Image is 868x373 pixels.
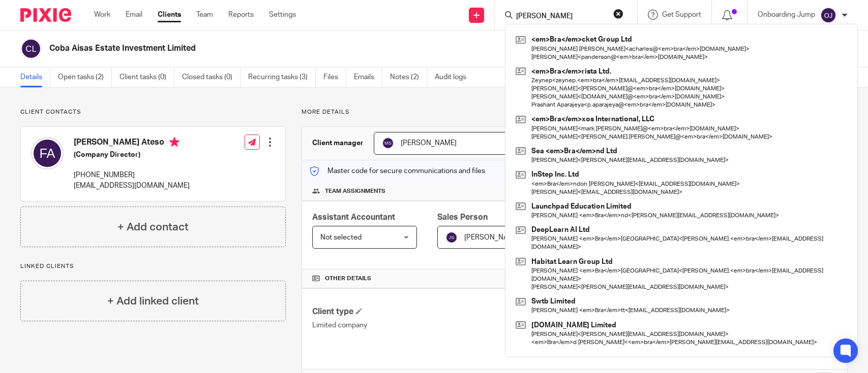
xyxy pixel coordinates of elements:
[312,307,575,317] h4: Client type
[312,213,395,221] span: Assistant Accountant
[325,187,385,195] span: Team assignments
[31,137,64,169] img: svg%3E
[390,67,427,87] a: Notes (2)
[74,170,190,180] p: [PHONE_NUMBER]
[58,67,112,87] a: Open tasks (2)
[74,181,190,191] p: [EMAIL_ADDRESS][DOMAIN_NAME]
[182,67,241,87] a: Closed tasks (0)
[382,137,394,149] img: svg%3E
[662,11,701,18] span: Get Support
[269,10,296,20] a: Settings
[515,12,607,21] input: Search
[228,10,254,20] a: Reports
[158,10,181,20] a: Clients
[445,231,458,244] img: svg%3E
[74,137,190,150] h4: [PERSON_NAME] Ateso
[20,38,42,59] img: svg%3E
[20,262,286,270] p: Linked clients
[310,166,485,176] p: Master code for secure communications and files
[325,275,371,283] span: Other details
[613,9,623,19] button: Clear
[820,7,836,23] img: svg%3E
[248,67,316,87] a: Recurring tasks (3)
[437,213,488,221] span: Sales Person
[196,10,213,20] a: Team
[117,219,189,235] h4: + Add contact
[94,10,110,20] a: Work
[758,10,815,20] p: Onboarding Jump
[464,234,520,241] span: [PERSON_NAME]
[320,234,362,241] span: Not selected
[20,67,50,87] a: Details
[107,293,199,309] h4: + Add linked client
[302,108,848,116] p: More details
[119,67,174,87] a: Client tasks (0)
[20,108,286,116] p: Client contacts
[312,320,575,330] p: Limited company
[74,150,190,160] h5: (Company Director)
[20,8,71,22] img: Pixie
[354,67,382,87] a: Emails
[435,67,474,87] a: Audit logs
[169,137,179,147] i: Primary
[49,43,577,54] h2: Coba Aisas Estate Investment Limited
[312,138,364,148] h3: Client manager
[323,67,346,87] a: Files
[401,140,457,147] span: [PERSON_NAME]
[126,10,142,20] a: Email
